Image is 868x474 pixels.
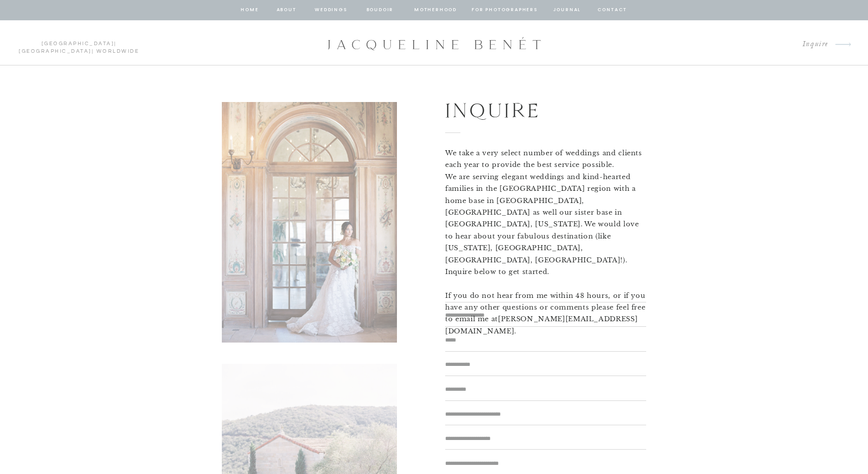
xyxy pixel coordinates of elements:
a: for photographers [472,6,538,15]
a: journal [551,6,583,15]
a: about [276,6,297,15]
a: BOUDOIR [365,6,394,15]
p: | | Worldwide [14,40,144,46]
a: contact [596,6,628,15]
a: Weddings [314,6,348,15]
a: [GEOGRAPHIC_DATA] [19,49,92,54]
h1: Inquire [445,94,612,124]
a: home [240,6,259,15]
a: Motherhood [414,6,456,15]
a: Inquire [794,38,828,51]
a: [GEOGRAPHIC_DATA] [42,41,115,46]
p: We take a very select number of weddings and clients each year to provide the best service possib... [445,147,646,287]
